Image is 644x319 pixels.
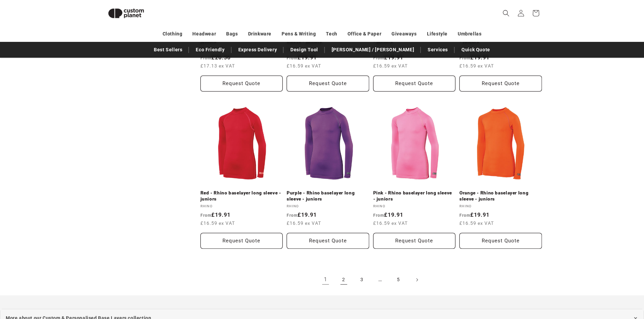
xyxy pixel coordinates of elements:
[355,272,369,287] a: Page 3
[391,28,416,40] a: Giveaways
[427,28,448,40] a: Lifestyle
[391,272,406,287] a: Page 5
[424,44,451,56] a: Services
[459,76,542,91] button: Request Quote
[458,44,494,56] a: Quick Quote
[373,233,456,249] button: Request Quote
[235,44,281,56] a: Express Delivery
[192,44,228,56] a: Eco Friendly
[150,44,186,56] a: Best Sellers
[326,28,337,40] a: Tech
[348,28,381,40] a: Office & Paper
[287,190,369,202] a: Purple - Rhino baselayer long sleeve - juniors
[459,233,542,249] button: Request Quote
[200,233,283,249] button: Request Quote
[373,272,388,287] span: …
[373,190,456,202] a: Pink - Rhino baselayer long sleeve - juniors
[200,76,283,91] button: Request Quote
[287,44,321,56] a: Design Tool
[373,76,456,91] button: Request Quote
[336,272,351,287] a: Page 2
[163,28,183,40] a: Clothing
[287,233,369,249] button: Request Quote
[192,28,216,40] a: Headwear
[458,28,481,40] a: Umbrellas
[282,28,316,40] a: Pens & Writing
[328,44,418,56] a: [PERSON_NAME] / [PERSON_NAME]
[531,246,644,319] iframe: Chat Widget
[200,190,283,202] a: Red - Rhino baselayer long sleeve - juniors
[226,28,238,40] a: Bags
[409,272,424,287] a: Next page
[248,28,271,40] a: Drinkware
[102,3,150,24] img: Custom Planet
[318,272,333,287] a: Page 1
[287,76,369,91] button: Request Quote
[459,190,542,202] a: Orange - Rhino baselayer long sleeve - juniors
[499,6,514,21] summary: Search
[200,272,542,287] nav: Pagination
